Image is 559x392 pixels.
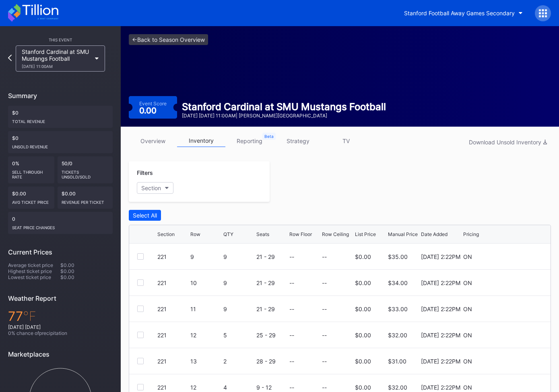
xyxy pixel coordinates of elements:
[388,279,419,286] div: $34.00
[355,279,371,286] div: $0.00
[421,306,460,312] div: [DATE] 2:22PM
[8,294,113,302] div: Weather Report
[182,113,386,119] div: [DATE] [DATE] 11:00AM | [PERSON_NAME][GEOGRAPHIC_DATA]
[8,308,113,324] div: 77
[225,135,274,147] a: reporting
[139,107,159,115] div: 0.00
[463,306,472,312] div: ON
[137,169,262,176] div: Filters
[157,332,188,339] div: 221
[289,253,294,260] div: --
[463,279,472,286] div: ON
[355,358,371,365] div: $0.00
[62,166,109,179] div: Tickets Unsold/Sold
[8,248,113,256] div: Current Prices
[463,231,479,237] div: Pricing
[157,384,188,391] div: 221
[256,279,287,286] div: 21 - 29
[256,306,287,312] div: 21 - 29
[133,212,157,219] div: Select All
[355,231,376,237] div: List Price
[62,197,109,205] div: Revenue per ticket
[190,358,221,365] div: 13
[8,187,54,209] div: $0.00
[8,268,60,274] div: Highest ticket price
[322,231,349,237] div: Row Ceiling
[141,185,161,191] div: Section
[421,253,460,260] div: [DATE] 2:22PM
[421,231,448,237] div: Date Added
[8,37,113,42] div: This Event
[421,332,460,339] div: [DATE] 2:22PM
[322,253,327,260] div: --
[465,137,551,148] button: Download Unsold Inventory
[256,332,287,339] div: 25 - 29
[22,64,91,69] div: [DATE] 11:00AM
[157,253,188,260] div: 221
[58,156,113,183] div: 50/0
[355,306,371,312] div: $0.00
[256,358,287,365] div: 28 - 29
[289,231,312,237] div: Row Floor
[157,358,188,365] div: 221
[190,306,221,312] div: 11
[322,135,370,147] a: TV
[8,324,113,330] div: [DATE] [DATE]
[129,210,161,221] button: Select All
[256,253,287,260] div: 21 - 29
[256,231,269,237] div: Seats
[322,332,327,339] div: --
[22,48,91,69] div: Stanford Cardinal at SMU Mustangs Football
[223,384,254,391] div: 4
[177,135,225,147] a: inventory
[8,350,113,358] div: Marketplaces
[8,274,60,280] div: Lowest ticket price
[223,358,254,365] div: 2
[289,306,294,312] div: --
[8,262,60,268] div: Average ticket price
[8,212,113,234] div: 0
[60,274,113,280] div: $0.00
[157,231,175,237] div: Section
[223,279,254,286] div: 9
[12,222,109,230] div: seat price changes
[12,116,109,124] div: Total Revenue
[190,253,221,260] div: 9
[322,279,327,286] div: --
[463,253,472,260] div: ON
[322,358,327,365] div: --
[182,101,386,113] div: Stanford Cardinal at SMU Mustangs Football
[60,262,113,268] div: $0.00
[463,332,472,339] div: ON
[223,231,233,237] div: QTY
[289,332,294,339] div: --
[8,131,113,153] div: $0
[137,182,173,194] button: Section
[223,306,254,312] div: 9
[157,306,188,312] div: 221
[190,279,221,286] div: 10
[463,358,472,365] div: ON
[388,384,419,391] div: $32.00
[8,330,113,336] div: 0 % chance of precipitation
[398,6,529,21] button: Stanford Football Away Games Secondary
[157,279,188,286] div: 221
[289,279,294,286] div: --
[23,308,36,324] span: ℉
[190,332,221,339] div: 12
[388,231,418,237] div: Manual Price
[322,384,327,391] div: --
[190,231,200,237] div: Row
[388,332,419,339] div: $32.00
[274,135,322,147] a: strategy
[421,279,460,286] div: [DATE] 2:22PM
[8,156,54,183] div: 0%
[12,166,50,179] div: Sell Through Rate
[289,384,294,391] div: --
[388,358,419,365] div: $31.00
[256,384,287,391] div: 9 - 12
[421,358,460,365] div: [DATE] 2:22PM
[58,187,113,209] div: $0.00
[355,332,371,339] div: $0.00
[12,141,109,149] div: Unsold Revenue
